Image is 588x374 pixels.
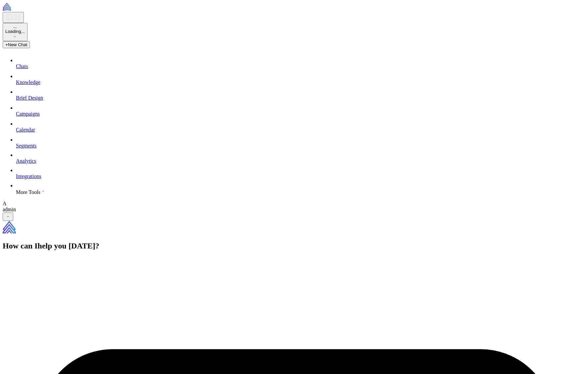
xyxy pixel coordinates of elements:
[5,29,25,34] span: Loading...
[16,127,35,133] span: Calendar
[16,143,36,148] span: Segments
[16,189,40,195] span: More Tools
[16,63,28,69] span: Chats
[5,24,25,29] div: ...
[5,42,8,47] span: +
[16,173,41,179] span: Integrations
[16,79,40,85] span: Knowledge
[3,41,30,48] button: +New Chat
[8,42,28,47] span: New Chat
[16,111,40,117] span: Campaigns
[37,241,95,250] span: help you [DATE]
[16,95,43,101] span: Brief Design
[3,207,16,212] span: admin
[16,158,36,164] span: Analytics
[3,3,51,11] img: Raleon Logo
[3,23,28,41] button: ...Loading...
